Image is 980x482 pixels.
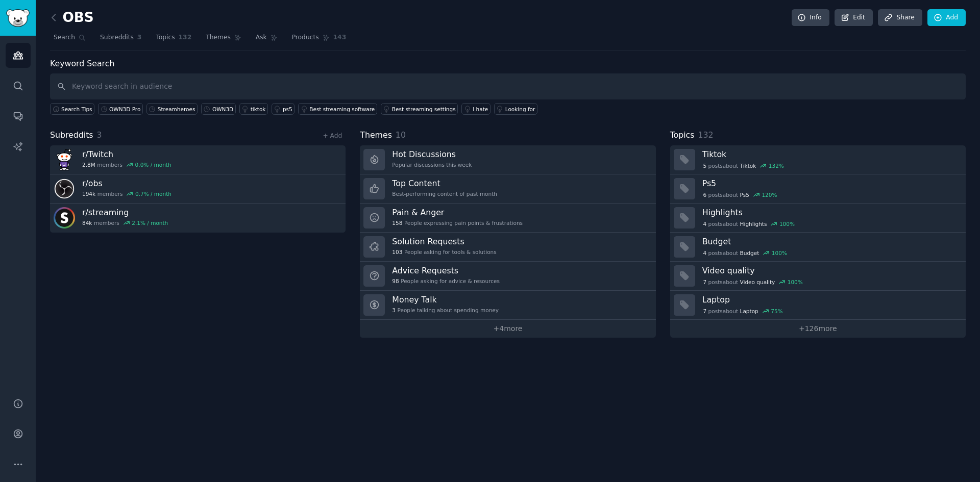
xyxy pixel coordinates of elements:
[97,130,102,140] span: 3
[392,294,499,305] h3: Money Talk
[392,219,523,226] div: People expressing pain points & frustrations
[360,262,655,291] a: Advice Requests98People asking for advice & resources
[702,149,959,160] h3: Tiktok
[740,191,749,198] span: Ps5
[82,190,171,197] div: members
[703,249,706,257] span: 4
[670,129,695,142] span: Topics
[670,204,966,233] a: Highlights4postsaboutHighlights100%
[202,30,245,50] a: Themes
[392,106,456,113] div: Best streaming settings
[82,190,95,197] span: 194k
[50,30,89,50] a: Search
[158,106,195,113] div: Streamheroes
[206,33,231,42] span: Themes
[135,190,171,197] div: 0.7 % / month
[392,277,399,285] span: 98
[702,236,959,247] h3: Budget
[360,291,655,320] a: Money Talk3People talking about spending money
[703,308,706,315] span: 7
[323,132,342,139] a: + Add
[670,291,966,320] a: Laptop7postsaboutLaptop75%
[392,178,497,189] h3: Top Content
[82,207,168,218] h3: r/ streaming
[100,33,134,42] span: Subreddits
[360,320,655,338] a: +4more
[392,248,402,256] span: 103
[740,308,758,315] span: Laptop
[6,9,30,27] img: GummySearch logo
[137,33,142,42] span: 3
[779,220,795,227] div: 100 %
[50,145,346,174] a: r/Twitch2.8Mmembers0.0% / month
[50,10,94,26] h2: OBS
[50,204,346,233] a: r/streaming84kmembers2.1% / month
[670,233,966,262] a: Budget4postsaboutBudget100%
[54,149,75,170] img: Twitch
[292,33,319,42] span: Products
[702,307,784,316] div: post s about
[769,162,784,169] div: 132 %
[703,278,706,286] span: 7
[251,106,266,113] div: tiktok
[50,59,114,68] label: Keyword Search
[392,149,472,160] h3: Hot Discussions
[54,33,75,42] span: Search
[82,161,171,168] div: members
[256,33,267,42] span: Ask
[50,103,94,115] button: Search Tips
[272,103,295,115] a: ps5
[135,161,171,168] div: 0.0 % / month
[392,307,396,314] span: 3
[392,207,523,218] h3: Pain & Anger
[927,9,966,27] a: Add
[702,207,959,218] h3: Highlights
[392,307,499,314] div: People talking about spending money
[702,190,778,199] div: post s about
[762,191,777,198] div: 120 %
[98,103,143,115] a: OWN3D Pro
[792,9,829,27] a: Info
[392,236,496,247] h3: Solution Requests
[392,219,402,226] span: 158
[392,190,497,197] div: Best-performing content of past month
[703,220,706,227] span: 4
[54,207,75,229] img: streaming
[740,249,759,257] span: Budget
[392,248,496,256] div: People asking for tools & solutions
[702,277,804,287] div: post s about
[392,265,500,276] h3: Advice Requests
[670,262,966,291] a: Video quality7postsaboutVideo quality100%
[179,33,192,42] span: 132
[878,9,922,27] a: Share
[670,320,966,338] a: +126more
[703,191,706,198] span: 6
[239,103,268,115] a: tiktok
[392,161,472,168] div: Popular discussions this week
[152,30,195,50] a: Topics132
[201,103,236,115] a: OWN3D
[396,130,406,140] span: 10
[132,219,168,226] div: 2.1 % / month
[772,249,787,257] div: 100 %
[702,161,785,170] div: post s about
[50,129,93,142] span: Subreddits
[288,30,350,50] a: Products143
[740,162,756,169] span: Tiktok
[333,33,347,42] span: 143
[309,106,375,113] div: Best streaming software
[670,174,966,204] a: Ps56postsaboutPs5120%
[461,103,491,115] a: I hate
[835,9,873,27] a: Edit
[702,178,959,189] h3: Ps5
[702,294,959,305] h3: Laptop
[82,178,171,189] h3: r/ obs
[109,106,140,113] div: OWN3D Pro
[82,149,171,160] h3: r/ Twitch
[381,103,458,115] a: Best streaming settings
[283,106,292,113] div: ps5
[702,265,959,276] h3: Video quality
[360,145,655,174] a: Hot DiscussionsPopular discussions this week
[740,278,775,286] span: Video quality
[505,106,535,113] div: Looking for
